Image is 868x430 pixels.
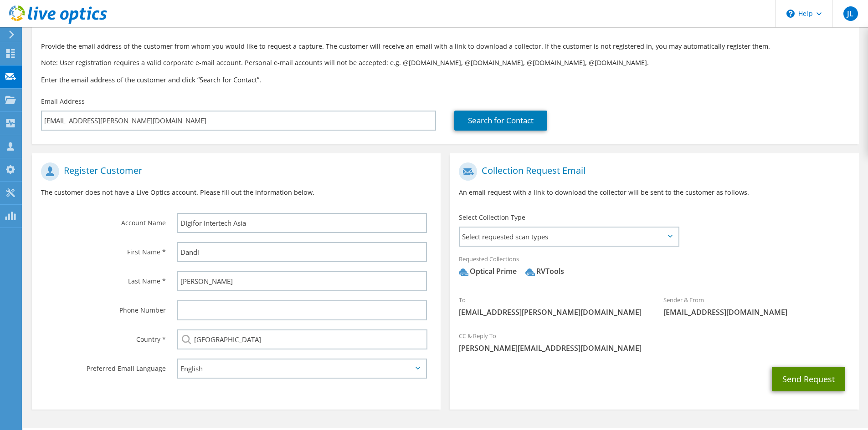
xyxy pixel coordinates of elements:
label: Preferred Email Language [41,359,166,373]
span: JL [843,6,858,21]
div: Requested Collections [450,249,858,286]
div: Sender & From [654,290,859,322]
label: First Name * [41,242,166,257]
h1: Register Customer [41,162,427,181]
a: Search for Contact [454,111,547,131]
svg: \n [786,10,795,18]
p: Provide the email address of the customer from whom you would like to request a capture. The cust... [41,41,850,51]
label: Last Name * [41,271,166,286]
p: The customer does not have a Live Optics account. Please fill out the information below. [41,187,431,197]
label: Country * [41,329,166,344]
h3: Enter the email address of the customer and click “Search for Contact”. [41,75,850,85]
p: An email request with a link to download the collector will be sent to the customer as follows. [459,187,849,197]
div: CC & Reply To [450,326,858,358]
label: Phone Number [41,300,166,315]
p: Note: User registration requires a valid corporate e-mail account. Personal e-mail accounts will ... [41,58,850,68]
span: Select requested scan types [460,228,678,246]
span: [PERSON_NAME][EMAIL_ADDRESS][DOMAIN_NAME] [459,343,849,353]
label: Email Address [41,97,85,106]
label: Account Name [41,213,166,228]
div: RVTools [525,266,564,277]
label: Select Collection Type [459,213,525,222]
span: [EMAIL_ADDRESS][PERSON_NAME][DOMAIN_NAME] [459,307,645,317]
div: To [450,290,654,322]
span: [EMAIL_ADDRESS][DOMAIN_NAME] [663,307,850,317]
div: Optical Prime [459,266,517,277]
h1: Collection Request Email [459,162,845,181]
button: Send Request [772,367,845,391]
